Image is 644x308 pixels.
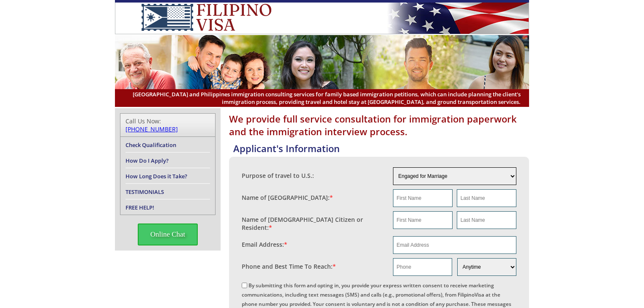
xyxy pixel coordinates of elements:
input: First Name [393,189,453,207]
a: How Do I Apply? [126,157,169,164]
label: Email Address: [242,240,287,248]
a: Check Qualification [126,141,176,149]
span: Online Chat [138,224,198,245]
input: Last Name [457,211,516,229]
label: Purpose of travel to U.S.: [242,172,314,180]
h4: Applicant's Information [233,142,529,155]
label: Name of [DEMOGRAPHIC_DATA] Citizen or Resident: [242,215,385,232]
label: Phone and Best Time To Reach: [242,262,336,270]
a: [PHONE_NUMBER] [126,125,178,133]
input: First Name [393,211,453,229]
input: By submitting this form and opting in, you provide your express written consent to receive market... [242,283,247,288]
h1: We provide full service consultation for immigration paperwork and the immigration interview proc... [229,112,529,138]
input: Last Name [457,189,516,207]
a: FREE HELP! [126,204,154,211]
span: [GEOGRAPHIC_DATA] and Philippines immigration consulting services for family based immigration pe... [123,90,521,106]
select: Phone and Best Reach Time are required. [457,258,516,276]
input: Phone [393,258,452,276]
a: TESTIMONIALS [126,188,164,196]
label: Name of [GEOGRAPHIC_DATA]: [242,194,333,202]
a: How Long Does it Take? [126,172,187,180]
input: Email Address [393,236,517,254]
div: Call Us Now: [126,117,210,133]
